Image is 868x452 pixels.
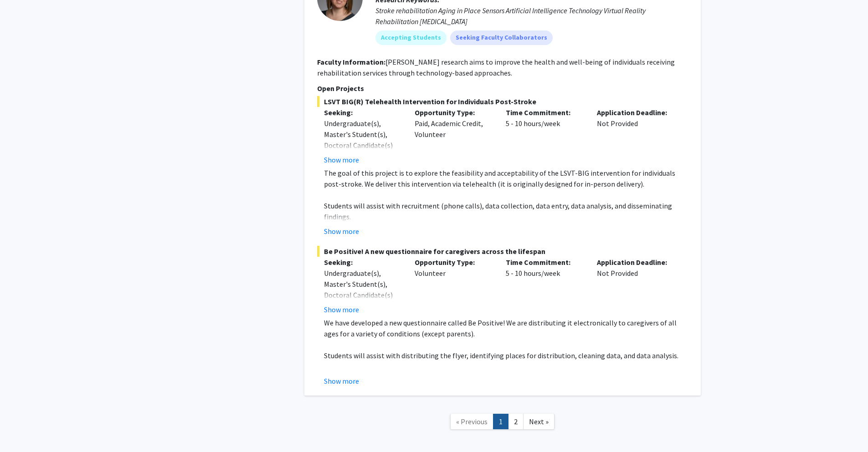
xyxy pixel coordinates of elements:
p: Time Commitment: [506,107,583,118]
button: Show more [324,154,359,165]
p: The goal of this project is to explore the feasibility and acceptability of the LSVT-BIG interven... [324,168,688,189]
a: Next [523,414,555,430]
p: Time Commitment: [506,257,583,268]
a: 2 [508,414,524,430]
mat-chip: Accepting Students [375,30,447,45]
span: Be Positive! A new questionnaire for caregivers across the lifespan [317,246,688,257]
p: Students will assist with recruitment (phone calls), data collection, data entry, data analysis, ... [324,200,688,222]
div: Paid, Academic Credit, Volunteer [408,107,499,165]
button: Show more [324,226,359,237]
div: Stroke rehabilitation Aging in Place Sensors Artificial Intelligence Technology Virtual Reality R... [375,5,688,27]
a: 1 [493,414,508,430]
a: Previous Page [450,414,493,430]
p: We have developed a new questionnaire called Be Positive! We are distributing it electronically t... [324,317,688,339]
p: Application Deadline: [597,107,674,118]
p: Opportunity Type: [415,107,492,118]
p: Application Deadline: [597,257,674,268]
span: Next » [529,417,549,426]
nav: Page navigation [304,405,701,442]
mat-chip: Seeking Faculty Collaborators [450,30,553,45]
div: Not Provided [590,257,681,315]
span: « Previous [456,417,488,426]
button: Show more [324,304,359,315]
div: 5 - 10 hours/week [499,257,590,315]
p: Opportunity Type: [415,257,492,268]
div: Volunteer [408,257,499,315]
div: Undergraduate(s), Master's Student(s), Doctoral Candidate(s) (PhD, MD, DMD, PharmD, etc.), Postdo... [324,268,401,355]
p: Students will assist with distributing the flyer, identifying places for distribution, cleaning d... [324,350,688,361]
fg-read-more: [PERSON_NAME] research aims to improve the health and well-being of individuals receiving rehabil... [317,57,675,77]
b: Faculty Information: [317,57,385,66]
button: Show more [324,376,359,386]
div: 5 - 10 hours/week [499,107,590,165]
p: Open Projects [317,83,688,94]
span: LSVT BIG(R) Telehealth Intervention for Individuals Post-Stroke [317,96,688,107]
p: Seeking: [324,107,401,118]
iframe: Chat [7,411,39,445]
div: Undergraduate(s), Master's Student(s), Doctoral Candidate(s) (PhD, MD, DMD, PharmD, etc.), Postdo... [324,118,401,205]
p: Seeking: [324,257,401,268]
div: Not Provided [590,107,681,165]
